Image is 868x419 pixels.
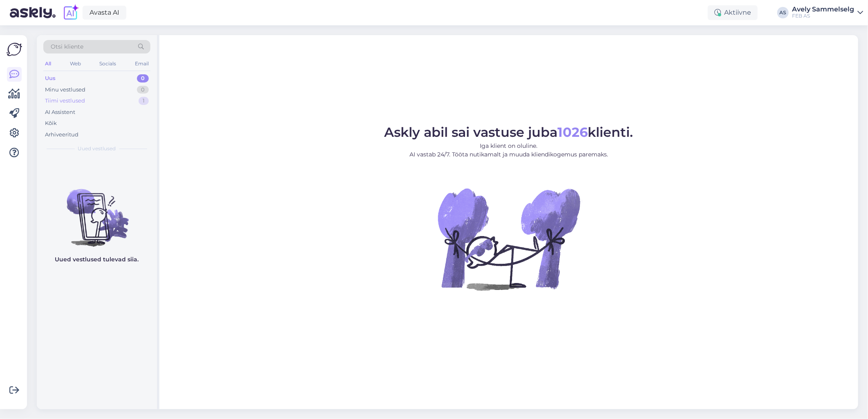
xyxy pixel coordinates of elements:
[385,124,633,140] span: Askly abil sai vastuse juba klienti.
[558,124,588,140] b: 1026
[83,6,126,20] a: Avasta AI
[43,58,53,69] div: All
[137,86,149,94] div: 0
[7,42,22,57] img: Askly Logo
[45,131,78,139] div: Arhiveeritud
[708,5,758,20] div: Aktiivne
[435,165,582,312] img: No Chat active
[777,7,789,18] div: AS
[45,108,75,116] div: AI Assistent
[385,142,633,159] p: Iga klient on oluline. AI vastab 24/7. Tööta nutikamalt ja muuda kliendikogemus paremaks.
[68,58,83,69] div: Web
[139,97,149,105] div: 1
[37,174,157,248] img: No chats
[792,6,854,13] div: Avely Sammelselg
[45,119,57,127] div: Kõik
[98,58,118,69] div: Socials
[51,42,83,51] span: Otsi kliente
[45,97,85,105] div: Tiimi vestlused
[792,6,863,19] a: Avely SammelselgFEB AS
[45,74,56,82] div: Uus
[133,58,150,69] div: Email
[45,86,85,94] div: Minu vestlused
[62,4,79,21] img: explore-ai
[792,13,854,19] div: FEB AS
[137,74,149,82] div: 0
[55,255,139,264] p: Uued vestlused tulevad siia.
[78,145,116,152] span: Uued vestlused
